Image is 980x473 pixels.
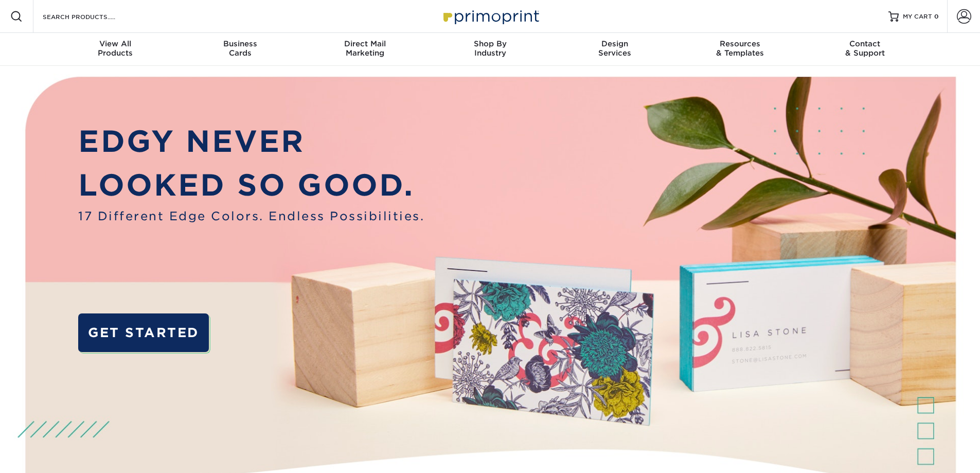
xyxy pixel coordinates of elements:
[53,39,178,48] span: View All
[302,33,427,66] a: Direct MailMarketing
[934,13,939,20] span: 0
[177,33,302,66] a: BusinessCards
[302,39,427,58] div: Marketing
[177,39,302,48] span: Business
[678,39,803,48] span: Resources
[53,33,178,66] a: View AllProducts
[678,39,803,58] div: & Templates
[553,39,678,48] span: Design
[803,39,928,48] span: Contact
[78,163,424,207] p: LOOKED SO GOOD.
[678,33,803,66] a: Resources& Templates
[427,39,553,48] span: Shop By
[53,39,178,58] div: Products
[177,39,302,58] div: Cards
[42,10,142,23] input: SEARCH PRODUCTS.....
[302,39,427,48] span: Direct Mail
[553,39,678,58] div: Services
[439,5,542,27] img: Primoprint
[803,33,928,66] a: Contact& Support
[78,119,424,164] p: EDGY NEVER
[427,39,553,58] div: Industry
[78,313,208,352] a: GET STARTED
[553,33,678,66] a: DesignServices
[803,39,928,58] div: & Support
[427,33,553,66] a: Shop ByIndustry
[903,12,932,21] span: MY CART
[78,207,424,225] span: 17 Different Edge Colors. Endless Possibilities.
